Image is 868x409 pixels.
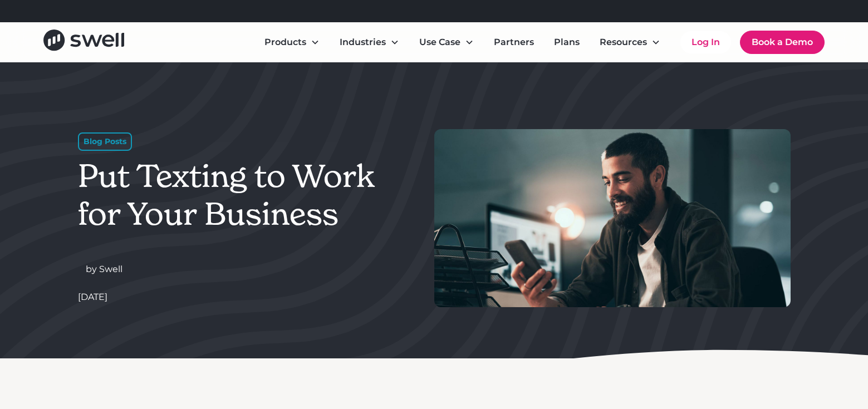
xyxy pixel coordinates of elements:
a: Log In [680,31,731,53]
div: Use Case [419,36,460,49]
div: Swell [99,263,122,276]
div: Blog Posts [78,132,132,151]
a: Book a Demo [740,31,825,54]
a: Plans [545,31,589,53]
div: Resources [600,36,647,49]
div: [DATE] [78,290,107,304]
div: Products [264,36,306,49]
div: Products [256,31,328,53]
a: home [43,29,124,55]
div: Resources [591,31,669,53]
div: Industries [340,36,386,49]
div: by [86,263,97,276]
a: Partners [485,31,543,53]
h1: Put Texting to Work for Your Business [78,157,411,232]
div: Industries [331,31,408,53]
div: Use Case [410,31,483,53]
